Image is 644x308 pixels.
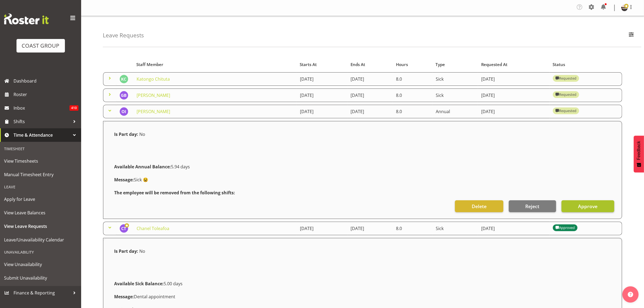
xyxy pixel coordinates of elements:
div: Unavailability [1,247,80,258]
img: help-xxl-2.png [628,292,633,297]
a: Chanel Toleafoa [137,225,169,231]
span: Manual Timesheet Entry [4,171,77,179]
div: Dental appointment [111,290,614,303]
td: [DATE] [297,72,348,86]
a: View Leave Balances [1,206,80,219]
div: Starts At [300,61,344,68]
td: [DATE] [478,89,549,102]
div: COAST GROUP [22,42,60,50]
div: Leave [1,181,80,192]
img: oliver-ivisoni1095.jpg [120,107,128,116]
td: Annual [432,105,478,118]
span: Apply for Leave [4,195,77,203]
td: [DATE] [297,89,348,102]
img: katongo-chituta1136.jpg [120,75,128,83]
a: View Timesheets [1,154,80,168]
div: Requested At [481,61,547,68]
a: [PERSON_NAME] [137,109,170,114]
div: Sick 😫 [111,173,614,186]
a: Leave/Unavailability Calendar [1,233,80,247]
div: Status [553,61,619,68]
img: gene-burton1159.jpg [120,91,128,100]
strong: Available Annual Balance: [114,164,171,170]
span: Finance & Reporting [14,289,70,297]
span: View Leave Requests [4,222,77,230]
span: Feedback [636,141,641,160]
button: Feedback - Show survey [634,136,644,172]
strong: Message: [114,294,134,300]
button: Filter Employees [626,30,637,41]
img: chanel-toleafoa1187.jpg [120,224,128,233]
a: Katongo Chituta [137,76,170,82]
div: Type [435,61,475,68]
span: 410 [70,105,78,111]
div: Requested [555,75,576,81]
span: Approve [578,203,597,210]
strong: Message: [114,177,134,183]
td: [DATE] [297,222,348,235]
td: [DATE] [478,105,549,118]
div: Requested [555,91,576,98]
td: Sick [432,89,478,102]
a: Apply for Leave [1,192,80,206]
div: Approved [555,224,575,231]
strong: The employee will be removed from the following shifts: [114,190,235,196]
td: [DATE] [348,72,393,86]
button: Reject [509,200,556,212]
div: Timesheet [1,143,80,154]
h4: Leave Requests [103,32,144,38]
div: 5.94 days [111,160,614,173]
td: 8.0 [393,72,432,86]
strong: Available Sick Balance: [114,281,164,287]
span: Reject [525,203,539,210]
span: No [139,131,145,137]
td: [DATE] [348,222,393,235]
a: Manual Timesheet Entry [1,168,80,181]
td: Sick [432,72,478,86]
button: Approve [562,200,614,212]
td: [DATE] [348,105,393,118]
span: Time & Attendance [14,131,70,139]
img: oliver-denforddc9b330c7edf492af7a6959a6be0e48b.png [621,5,628,11]
img: Rosterit website logo [4,14,49,24]
span: Dashboard [14,77,78,85]
a: View Leave Requests [1,219,80,233]
span: Inbox [14,104,70,112]
span: Roster [14,90,78,99]
strong: Is Part day: [114,131,138,137]
strong: Is Part day: [114,248,138,254]
div: 5.00 days [111,277,614,290]
span: Submit Unavailability [4,274,77,282]
td: 8.0 [393,105,432,118]
a: View Unavailability [1,258,80,271]
div: Ends At [351,61,390,68]
td: [DATE] [478,222,549,235]
span: No [139,248,145,254]
span: View Leave Balances [4,209,77,217]
div: Hours [396,61,429,68]
span: View Timesheets [4,157,77,165]
td: Sick [432,222,478,235]
div: Staff Member [136,61,293,68]
td: 8.0 [393,222,432,235]
a: [PERSON_NAME] [137,92,170,98]
td: 8.0 [393,89,432,102]
div: Requested [555,107,576,114]
a: Submit Unavailability [1,271,80,285]
td: [DATE] [348,89,393,102]
td: [DATE] [478,72,549,86]
span: Leave/Unavailability Calendar [4,236,77,244]
span: View Unavailability [4,260,77,268]
td: [DATE] [297,105,348,118]
span: Delete [472,203,487,210]
button: Delete [455,200,503,212]
span: Shifts [14,117,70,126]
